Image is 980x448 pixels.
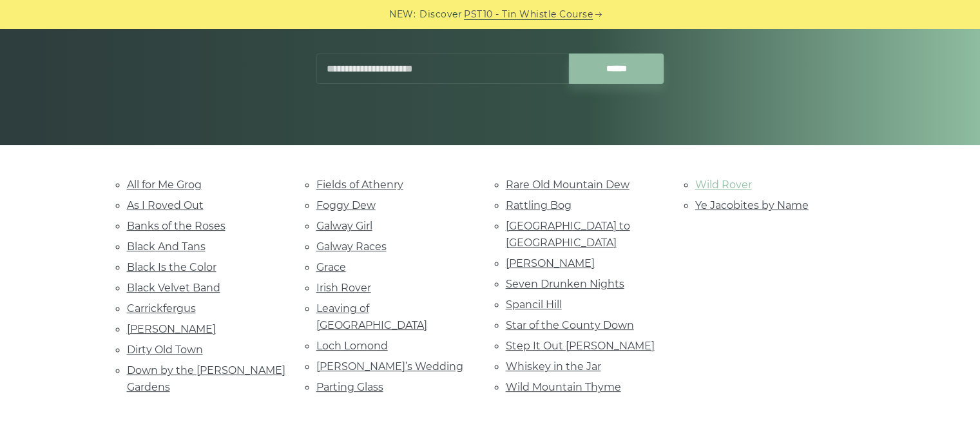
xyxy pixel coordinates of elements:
a: Grace [316,261,346,273]
a: Seven Drunken Nights [506,278,624,290]
a: Galway Races [316,240,387,253]
a: All for Me Grog [127,179,202,191]
a: [PERSON_NAME] [506,257,595,269]
a: Fields of Athenry [316,179,403,191]
a: Step It Out [PERSON_NAME] [506,340,655,352]
a: Irish Rover [316,282,371,294]
a: Wild Mountain Thyme [506,381,621,393]
a: Black And Tans [127,240,206,253]
a: Spancil Hill [506,298,562,311]
a: [PERSON_NAME]’s Wedding [316,360,463,373]
a: [GEOGRAPHIC_DATA] to [GEOGRAPHIC_DATA] [506,220,630,249]
a: Star of the County Down [506,319,634,331]
a: Wild Rover [695,179,752,191]
a: Black Is the Color [127,261,216,273]
a: Ye Jacobites by Name [695,199,809,211]
a: Down by the [PERSON_NAME] Gardens [127,364,285,393]
a: Leaving of [GEOGRAPHIC_DATA] [316,302,427,331]
span: Discover [419,7,462,22]
a: Foggy Dew [316,199,376,211]
a: Banks of the Roses [127,220,226,232]
a: Whiskey in the Jar [506,360,601,373]
a: Black Velvet Band [127,282,220,294]
a: Dirty Old Town [127,344,203,356]
a: Galway Girl [316,220,372,232]
a: Rattling Bog [506,199,572,211]
a: Rare Old Mountain Dew [506,179,629,191]
a: [PERSON_NAME] [127,323,216,335]
a: PST10 - Tin Whistle Course [464,7,593,22]
a: As I Roved Out [127,199,204,211]
a: Carrickfergus [127,302,196,315]
a: Loch Lomond [316,340,388,352]
a: Parting Glass [316,381,383,393]
span: NEW: [389,7,416,22]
